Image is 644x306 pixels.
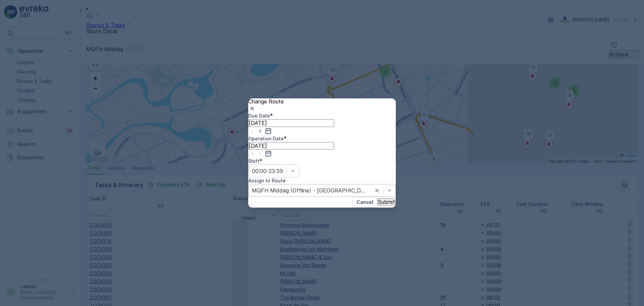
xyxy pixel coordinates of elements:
[248,158,259,164] label: Shift
[248,98,396,104] p: Change Route
[378,199,395,205] p: Submit
[353,197,377,208] button: Cancel
[248,178,286,183] label: Assign to Route
[248,113,270,119] label: Due Date
[377,198,396,206] button: Submit
[248,136,284,141] label: Operation Date
[248,119,334,127] input: dd/mm/yyyy
[357,199,373,206] p: Cancel
[248,142,334,149] input: dd/mm/yyyy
